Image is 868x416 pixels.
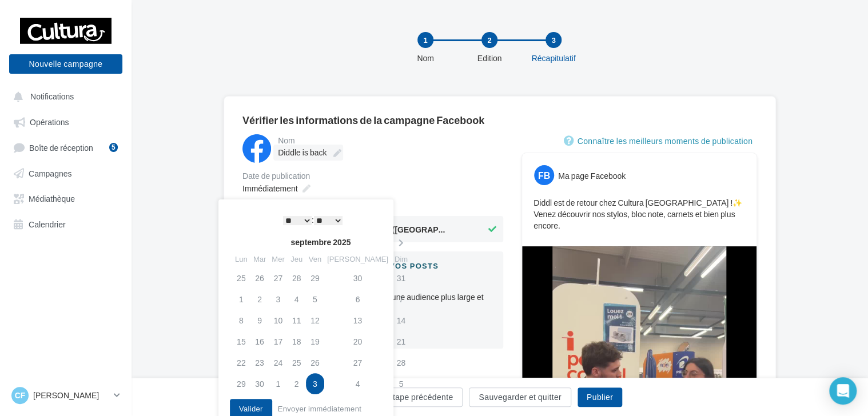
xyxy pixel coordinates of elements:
[269,352,287,373] td: 24
[288,310,306,331] td: 11
[255,211,371,229] div: :
[306,267,324,289] td: 29
[324,289,391,310] td: 6
[30,117,69,127] span: Opérations
[232,310,250,331] td: 8
[232,251,250,267] th: Lun
[391,352,411,373] td: 28
[324,373,391,394] td: 4
[306,310,324,331] td: 12
[269,310,287,331] td: 10
[273,402,366,415] button: Envoyer immédiatement
[33,390,109,401] p: [PERSON_NAME]
[29,168,72,178] span: Campagnes
[232,267,250,289] td: 25
[534,165,554,185] div: FB
[391,373,411,394] td: 5
[7,213,125,234] a: Calendrier
[306,251,324,267] th: Ven
[517,53,590,64] div: Récapitulatif
[269,267,287,289] td: 27
[306,331,324,352] td: 19
[109,143,118,152] div: 5
[269,331,287,352] td: 17
[288,352,306,373] td: 25
[250,331,269,352] td: 16
[269,251,287,267] th: Mer
[30,91,74,101] span: Notifications
[391,251,411,267] th: Dim
[563,134,757,148] a: Connaître les meilleurs moments de publication
[829,377,857,405] div: Open Intercom Messenger
[269,289,287,310] td: 3
[324,352,391,373] td: 27
[269,373,287,394] td: 1
[232,352,250,373] td: 22
[288,289,306,310] td: 4
[453,53,526,64] div: Edition
[15,390,26,401] span: CF
[288,267,306,289] td: 28
[391,267,411,289] td: 31
[7,111,125,131] a: Opérations
[288,251,306,267] th: Jeu
[389,53,462,64] div: Nom
[29,194,75,203] span: Médiathèque
[481,32,497,48] div: 2
[288,373,306,394] td: 2
[250,234,391,251] th: septembre 2025
[546,32,562,48] div: 3
[250,352,269,373] td: 23
[558,170,626,182] div: Ma page Facebook
[288,331,306,352] td: 18
[306,373,324,394] td: 3
[377,387,463,407] button: Étape précédente
[306,289,324,310] td: 5
[278,147,327,157] span: Diddle is back
[242,172,503,180] div: Date de publication
[9,54,122,74] button: Nouvelle campagne
[250,267,269,289] td: 26
[9,385,122,406] a: CF [PERSON_NAME]
[469,387,571,407] button: Sauvegarder et quitter
[250,289,269,310] td: 2
[232,373,250,394] td: 29
[391,289,411,310] td: 7
[533,197,745,231] p: Diddl est de retour chez Cultura [GEOGRAPHIC_DATA] !✨ Venez découvrir nos stylos, bloc note, carn...
[242,115,757,125] div: Vérifier les informations de la campagne Facebook
[324,331,391,352] td: 20
[391,331,411,352] td: 21
[578,387,622,407] button: Publier
[7,86,120,106] button: Notifications
[29,142,93,152] span: Boîte de réception
[7,187,125,208] a: Médiathèque
[324,310,391,331] td: 13
[232,331,250,352] td: 15
[306,352,324,373] td: 26
[417,32,433,48] div: 1
[278,137,501,145] div: Nom
[7,162,125,183] a: Campagnes
[324,267,391,289] td: 30
[7,137,125,158] a: Boîte de réception5
[391,310,411,331] td: 14
[242,183,297,193] span: Immédiatement
[250,251,269,267] th: Mar
[250,310,269,331] td: 9
[324,251,391,267] th: [PERSON_NAME]
[232,289,250,310] td: 1
[250,373,269,394] td: 30
[29,219,66,229] span: Calendrier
